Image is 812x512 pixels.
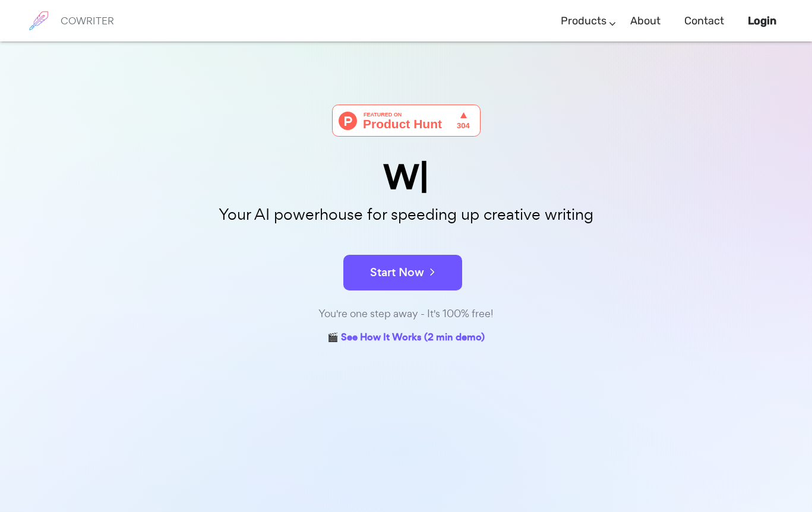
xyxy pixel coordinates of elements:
[109,305,703,323] div: You're one step away - It's 100% free!
[748,4,776,39] a: Login
[327,329,485,347] a: 🎬 See How It Works (2 min demo)
[109,202,703,227] p: Your AI powerhouse for speeding up creative writing
[343,255,462,290] button: Start Now
[24,6,53,36] img: brand logo
[684,4,724,39] a: Contact
[630,4,661,39] a: About
[61,15,114,26] h6: COWRITER
[748,14,776,27] b: Login
[109,160,703,194] div: W
[561,4,606,39] a: Products
[332,105,481,137] img: Cowriter - Your AI buddy for speeding up creative writing | Product Hunt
